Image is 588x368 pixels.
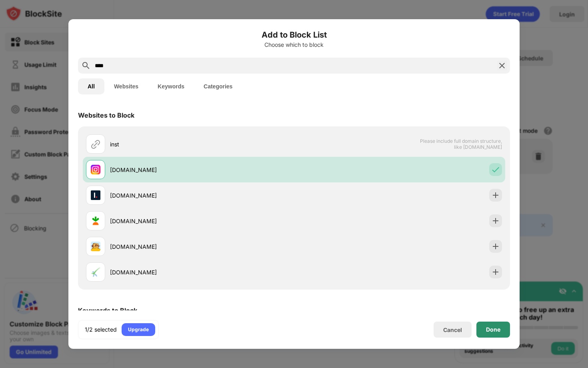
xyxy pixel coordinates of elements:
[128,326,149,334] div: Upgrade
[91,190,100,200] img: favicons
[78,111,134,119] div: Websites to Block
[420,138,502,150] span: Please include full domain structure, like [DOMAIN_NAME]
[110,191,294,200] div: [DOMAIN_NAME]
[91,267,100,277] img: favicons
[148,78,194,94] button: Keywords
[91,216,100,226] img: favicons
[110,217,294,225] div: [DOMAIN_NAME]
[110,140,294,148] div: inst
[110,268,294,276] div: [DOMAIN_NAME]
[194,78,242,94] button: Categories
[91,139,100,149] img: url.svg
[104,78,148,94] button: Websites
[110,166,294,174] div: [DOMAIN_NAME]
[443,326,462,333] div: Cancel
[81,61,91,70] img: search.svg
[110,242,294,251] div: [DOMAIN_NAME]
[91,165,100,174] img: favicons
[78,42,510,48] div: Choose which to block
[85,326,117,334] div: 1/2 selected
[91,242,100,251] img: favicons
[497,61,507,70] img: search-close
[78,29,510,41] h6: Add to Block List
[78,306,137,314] div: Keywords to Block
[486,326,500,333] div: Done
[78,78,104,94] button: All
